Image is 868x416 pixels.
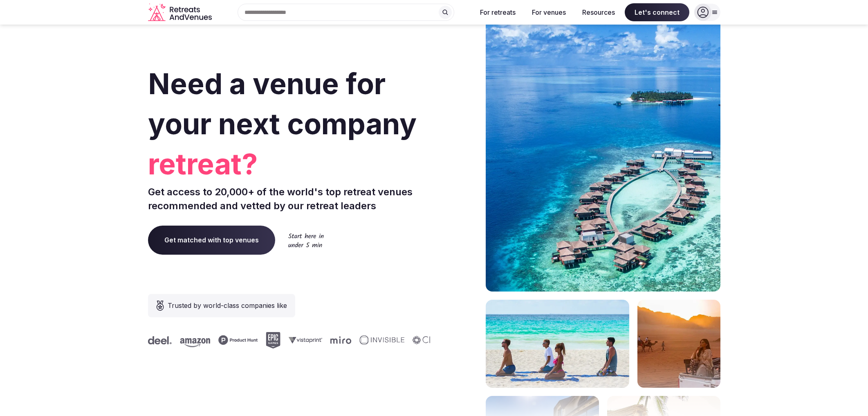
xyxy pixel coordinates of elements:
[148,3,213,22] svg: Retreats and Venues company logo
[576,3,621,21] button: Resources
[148,144,431,184] span: retreat?
[288,233,324,247] img: Start here in under 5 min
[148,66,417,141] span: Need a venue for your next company
[625,3,689,21] span: Let's connect
[525,3,572,21] button: For venues
[148,185,431,213] p: Get access to 20,000+ of the world's top retreat venues recommended and vetted by our retreat lea...
[355,335,400,345] svg: Invisible company logo
[148,226,275,254] a: Get matched with top venues
[637,300,720,388] img: woman sitting in back of truck with camels
[261,332,276,348] svg: Epic Games company logo
[486,300,629,388] img: yoga on tropical beach
[326,336,347,344] svg: Miro company logo
[148,3,213,22] a: Visit the homepage
[284,337,318,344] svg: Vistaprint company logo
[473,3,522,21] button: For retreats
[144,336,167,344] svg: Deel company logo
[168,301,287,310] span: Trusted by world-class companies like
